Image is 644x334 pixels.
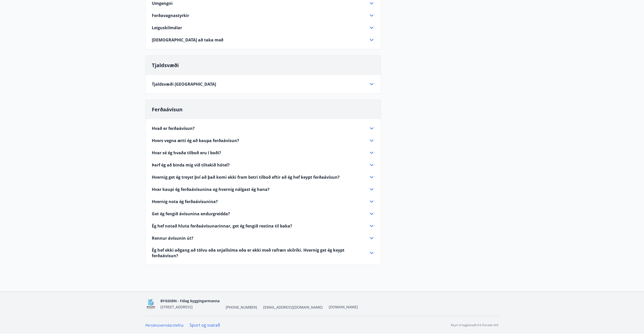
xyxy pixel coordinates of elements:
a: Persónuverndarstefna [145,323,184,328]
div: Rennur ávísunin út? [152,235,375,241]
span: [STREET_ADDRESS] [160,305,193,309]
div: Hvers vegna ætti ég að kaupa ferðaávísun? [152,138,375,144]
div: [DEMOGRAPHIC_DATA] að taka með [152,37,375,43]
span: Hvernig nota ég ferðaávísunina? [152,199,218,204]
div: Leiguskilmálar [152,25,375,31]
span: Ferðavagnastyrkir [152,13,189,18]
span: Tjaldsvæði [GEOGRAPHIC_DATA] [152,81,216,87]
div: Hvernig nota ég ferðaávísunina? [152,199,375,205]
span: Hvers vegna ætti ég að kaupa ferðaávísun? [152,138,239,143]
a: Spurt og svarað [190,322,220,328]
span: Ég hef ekki aðgang að tölvu eða snjallsíma eða er ekki með rafræn skilríki. Hvernig get ég keypt ... [152,247,362,259]
span: Umgengni [152,1,173,6]
span: BYGGIÐN - Félag byggingarmanna [160,298,220,303]
span: Hvernig get ég treyst því að það komi ekki fram betri tilboð eftir að ég hef keypt ferðaávísun? [152,174,340,180]
div: Ég hef ekki aðgang að tölvu eða snjallsíma eða er ekki með rafræn skilríki. Hvernig get ég keypt ... [152,247,375,259]
div: Hvar kaupi ég ferðaávísunina og hvernig nálgast ég hana? [152,186,375,192]
span: Get ég fengið ávísunina endurgreidda? [152,211,230,217]
div: Umgengni [152,0,375,6]
img: BKlGVmlTW1Qrz68WFGMFQUcXHWdQd7yePWMkvn3i.png [145,298,156,309]
div: Ég hef notað hluta ferðaávísunarinnar, get ég fengið restina til baka? [152,223,375,229]
p: Keyrt á hugbúnaði frá Dorado ehf. [451,323,499,327]
span: Tjaldsvæði [152,62,179,69]
span: Hvað er ferðaávísun? [152,126,195,131]
div: Hvar sé ég hvaða tilboð eru í boði? [152,150,375,156]
span: Leiguskilmálar [152,25,182,31]
div: Þarf ég að binda mig við tiltekið hótel? [152,162,375,168]
span: Ferðaávísun [152,106,183,113]
span: Þarf ég að binda mig við tiltekið hótel? [152,162,230,168]
span: Rennur ávísunin út? [152,235,193,241]
span: Hvar kaupi ég ferðaávísunina og hvernig nálgast ég hana? [152,187,270,192]
a: [DOMAIN_NAME] [329,305,358,309]
div: Hvernig get ég treyst því að það komi ekki fram betri tilboð eftir að ég hef keypt ferðaávísun? [152,174,375,180]
div: Hvað er ferðaávísun? [152,125,375,131]
span: [PHONE_NUMBER] [226,305,257,310]
span: [EMAIL_ADDRESS][DOMAIN_NAME] [263,305,323,310]
div: Tjaldsvæði [GEOGRAPHIC_DATA] [152,81,375,87]
span: Ég hef notað hluta ferðaávísunarinnar, get ég fengið restina til baka? [152,223,292,229]
span: Hvar sé ég hvaða tilboð eru í boði? [152,150,221,156]
div: Get ég fengið ávísunina endurgreidda? [152,211,375,217]
span: [DEMOGRAPHIC_DATA] að taka með [152,37,223,43]
div: Ferðavagnastyrkir [152,12,375,19]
